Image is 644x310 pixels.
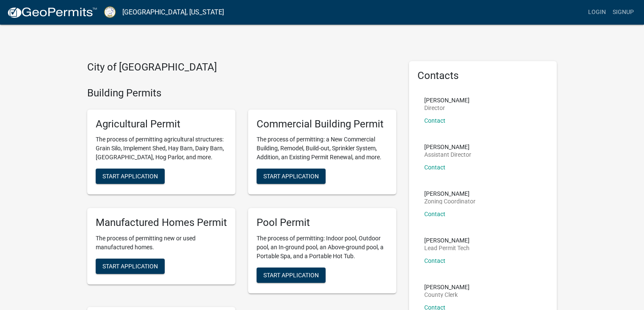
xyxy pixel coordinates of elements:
p: [PERSON_NAME] [424,144,471,150]
h5: Commercial Building Permit [257,118,388,130]
button: Start Application [257,268,326,283]
p: [PERSON_NAME] [424,237,470,243]
a: Contact [424,211,445,217]
p: [PERSON_NAME] [424,284,470,290]
h5: Contacts [417,70,549,82]
p: County Clerk [424,292,470,298]
span: Start Application [263,272,319,279]
a: [GEOGRAPHIC_DATA], [US_STATE] [122,5,224,20]
span: Start Application [102,263,158,270]
p: Lead Permit Tech [424,245,470,251]
p: The process of permitting: a New Commercial Building, Remodel, Build-out, Sprinkler System, Addit... [257,135,388,162]
h5: Manufactured Homes Permit [96,217,227,229]
p: The process of permitting: Indoor pool, Outdoor pool, an In-ground pool, an Above-ground pool, a ... [257,234,388,261]
p: Assistant Director [424,152,471,158]
span: Start Application [263,173,319,180]
p: [PERSON_NAME] [424,191,475,197]
h5: Agricultural Permit [96,118,227,130]
p: [PERSON_NAME] [424,97,470,103]
span: Start Application [102,173,158,180]
a: Contact [424,257,445,264]
button: Start Application [96,169,165,184]
p: Zoning Coordinator [424,198,475,204]
p: The process of permitting agricultural structures: Grain Silo, Implement Shed, Hay Barn, Dairy Ba... [96,135,227,162]
button: Start Application [257,169,326,184]
h4: Building Permits [87,87,396,99]
a: Signup [609,4,637,20]
a: Contact [424,164,445,171]
h5: Pool Permit [257,217,388,229]
a: Contact [424,117,445,124]
p: The process of permitting new or used manufactured homes. [96,234,227,252]
p: Director [424,105,470,111]
h4: City of [GEOGRAPHIC_DATA] [87,61,396,73]
a: Login [585,4,609,20]
img: Putnam County, Georgia [104,6,116,18]
button: Start Application [96,259,165,274]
